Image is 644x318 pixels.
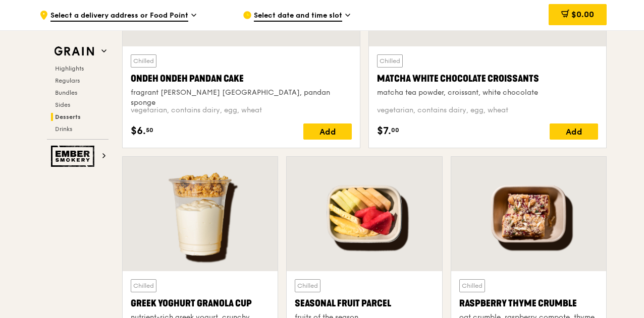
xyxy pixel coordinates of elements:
[50,11,188,22] span: Select a delivery address or Food Point
[391,126,399,134] span: 00
[131,88,352,108] div: fragrant [PERSON_NAME] [GEOGRAPHIC_DATA], pandan sponge
[55,113,81,120] span: Desserts
[295,279,320,292] div: Chilled
[377,123,391,139] span: $7.
[55,125,72,133] span: Drinks
[131,105,352,115] div: vegetarian, contains dairy, egg, wheat
[131,54,156,68] div: Chilled
[303,123,352,140] div: Add
[55,101,70,108] span: Sides
[131,279,156,292] div: Chilled
[459,296,598,310] div: Raspberry Thyme Crumble
[377,105,598,115] div: vegetarian, contains dairy, egg, wheat
[131,72,352,86] div: Ondeh Ondeh Pandan Cake
[550,123,598,140] div: Add
[377,88,598,98] div: matcha tea powder, croissant, white chocolate
[295,296,434,310] div: Seasonal Fruit Parcel
[131,123,146,139] span: $6.
[55,65,84,72] span: Highlights
[55,77,80,84] span: Regulars
[51,42,97,60] img: Grain web logo
[571,10,594,19] span: $0.00
[55,89,77,96] span: Bundles
[377,72,598,86] div: Matcha White Chocolate Croissants
[377,54,403,68] div: Chilled
[131,296,270,310] div: Greek Yoghurt Granola Cup
[146,126,153,134] span: 50
[459,279,485,292] div: Chilled
[51,146,97,167] img: Ember Smokery web logo
[254,11,342,22] span: Select date and time slot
